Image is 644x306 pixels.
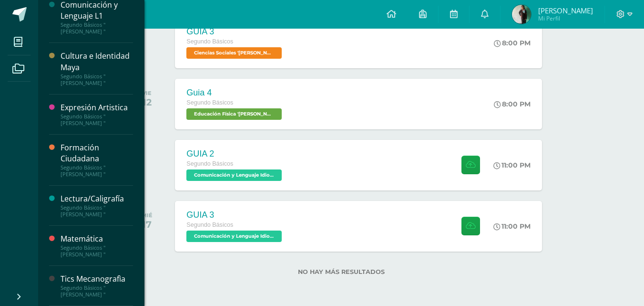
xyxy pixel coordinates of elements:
[493,161,531,169] div: 11:00 PM
[142,212,153,219] div: MIÉ
[186,27,284,37] div: GUÍA 3
[61,204,133,218] div: Segundo Básicos "[PERSON_NAME] "
[125,268,557,275] label: No hay más resultados
[61,233,133,258] a: MatemáticaSegundo Básicos "[PERSON_NAME] "
[186,231,282,242] span: Comunicación y Lenguaje Idioma Extranjero 'Miguel Angel '
[61,285,133,298] div: Segundo Básicos "[PERSON_NAME] "
[61,233,133,244] div: Matemática
[186,38,233,45] span: Segundo Básicos
[538,14,593,22] span: Mi Perfil
[493,222,531,231] div: 11:00 PM
[61,274,133,285] div: Tics Mecanografìa
[186,47,282,59] span: Ciencias Sociales 'Miguel Angel '
[61,102,133,113] div: Expresión Artistica
[186,222,233,228] span: Segundo Básicos
[538,6,593,15] span: [PERSON_NAME]
[61,274,133,298] a: Tics MecanografìaSegundo Básicos "[PERSON_NAME] "
[186,169,282,181] span: Comunicación y Lenguaje Idioma Extranjero 'Miguel Angel '
[512,5,531,24] img: 6a95a4a1674ec88d8bafb1db3b971fb2.png
[61,193,133,204] div: Lectura/Caligrafía
[61,21,133,35] div: Segundo Básicos "[PERSON_NAME] "
[142,96,152,108] div: 12
[61,142,133,178] a: Formación CiudadanaSegundo Básicos "[PERSON_NAME] "
[61,51,133,86] a: Cultura e Identidad MayaSegundo Básicos "[PERSON_NAME] "
[186,88,284,98] div: Guia 4
[61,142,133,164] div: Formación Ciudadana
[61,73,133,86] div: Segundo Básicos "[PERSON_NAME] "
[61,113,133,127] div: Segundo Básicos "[PERSON_NAME] "
[61,193,133,218] a: Lectura/CaligrafíaSegundo Básicos "[PERSON_NAME] "
[186,99,233,106] span: Segundo Básicos
[61,164,133,178] div: Segundo Básicos "[PERSON_NAME] "
[186,149,284,159] div: GUIA 2
[61,244,133,258] div: Segundo Básicos "[PERSON_NAME] "
[61,51,133,73] div: Cultura e Identidad Maya
[494,100,531,108] div: 8:00 PM
[186,160,233,167] span: Segundo Básicos
[494,39,531,47] div: 8:00 PM
[186,210,284,220] div: GUIA 3
[186,108,282,120] span: Educación Física 'Miguel Angel'
[142,219,153,230] div: 17
[142,90,152,96] div: VIE
[61,102,133,127] a: Expresión ArtisticaSegundo Básicos "[PERSON_NAME] "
